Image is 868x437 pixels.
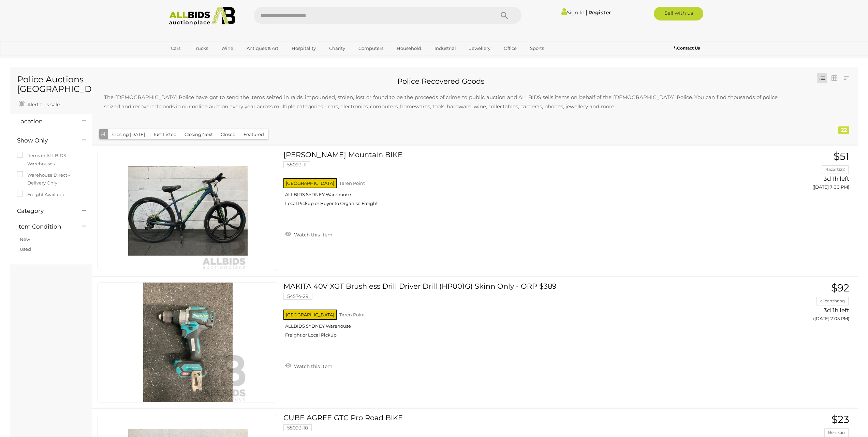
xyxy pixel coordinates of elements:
[20,246,31,252] a: Used
[838,126,849,134] div: 22
[674,45,700,51] b: Contact Us
[239,129,268,140] button: Featured
[735,282,851,325] a: $92 eileenzhang 3d 1h left ([DATE] 7:05 PM)
[831,282,849,294] span: $92
[561,9,585,16] a: Sign In
[292,363,333,369] span: Watch this item
[832,413,849,426] span: $23
[26,101,60,108] span: Alert this sale
[586,9,587,16] span: |
[242,43,283,54] a: Antiques & Art
[283,360,334,371] a: Watch this item
[392,43,426,54] a: Household
[166,43,185,54] a: Cars
[674,44,702,52] a: Contact Us
[287,43,320,54] a: Hospitality
[654,7,703,21] a: Sell with us
[17,191,65,199] label: Freight Available
[189,43,212,54] a: Trucks
[325,43,350,54] a: Charity
[465,43,495,54] a: Jewellery
[499,43,521,54] a: Office
[217,129,240,140] button: Closed
[17,99,61,109] a: Alert this sale
[17,152,85,168] label: Items in ALLBIDS Warehouses
[128,151,248,271] img: 55093-11a.jpeg
[834,150,849,163] span: $51
[128,283,248,402] img: 54574-29g.jpeg
[17,75,85,94] h1: Police Auctions [GEOGRAPHIC_DATA]
[97,86,784,118] p: The [DEMOGRAPHIC_DATA] Police have got to send the items seized in raids, impounded, stolen, lost...
[20,236,30,242] a: New
[99,129,108,139] button: All
[149,129,181,140] button: Just Listed
[17,208,72,214] h4: Category
[283,229,334,239] a: Watch this item
[17,171,85,187] label: Warehouse Direct - Delivery Only
[487,7,521,24] button: Search
[526,43,548,54] a: Sports
[17,118,72,125] h4: Location
[17,137,72,144] h4: Show Only
[108,129,149,140] button: Closing [DATE]
[165,7,239,26] img: Allbids.com.au
[735,151,851,193] a: $51 RazarG22 3d 1h left ([DATE] 7:00 PM)
[217,43,238,54] a: Wine
[180,129,217,140] button: Closing Next
[17,223,72,230] h4: Item Condition
[97,77,784,85] h2: Police Recovered Goods
[430,43,460,54] a: Industrial
[588,9,611,16] a: Register
[354,43,388,54] a: Computers
[289,282,725,343] a: MAKITA 40V XGT Brushless Drill Driver Drill (HP001G) Skinn Only - ORP $389 54574-29 [GEOGRAPHIC_D...
[292,232,333,238] span: Watch this item
[289,151,725,211] a: [PERSON_NAME] Mountain BIKE 55093-11 [GEOGRAPHIC_DATA] Taren Point ALLBIDS SYDNEY Warehouse Local...
[166,54,224,65] a: [GEOGRAPHIC_DATA]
